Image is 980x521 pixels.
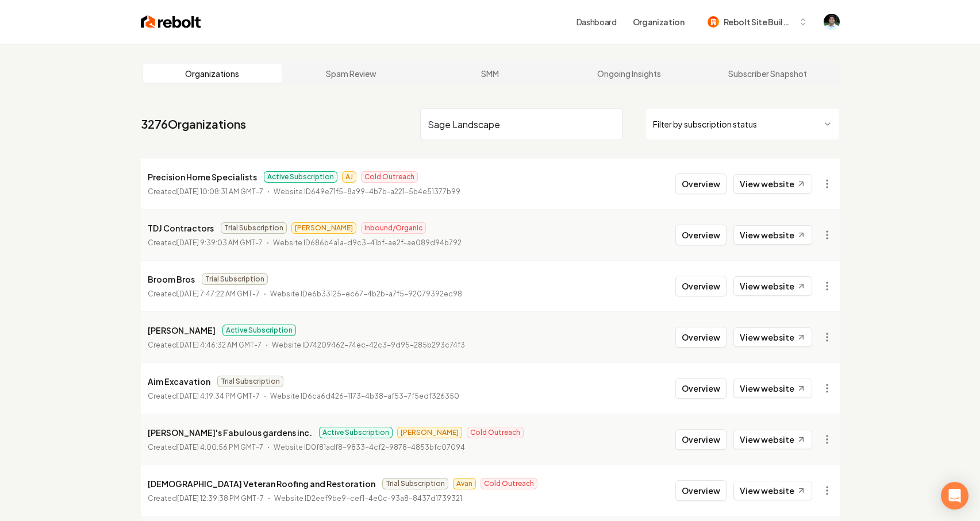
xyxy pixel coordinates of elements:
[270,288,462,300] p: Website ID e6b33125-ec67-4b2b-a7f5-92079392ec98
[177,341,262,349] time: [DATE] 4:46:32 AM GMT-7
[733,174,812,194] a: View website
[733,481,812,500] a: View website
[148,391,260,402] p: Created
[733,379,812,398] a: View website
[733,225,812,245] a: View website
[148,477,375,491] p: [DEMOGRAPHIC_DATA] Veteran Roofing and Restoration
[397,427,462,438] span: [PERSON_NAME]
[148,339,262,351] p: Created
[141,14,201,30] img: Rebolt Logo
[724,16,794,28] span: Rebolt Site Builder
[733,430,812,449] a: View website
[177,443,263,451] time: [DATE] 4:00:56 PM GMT-7
[148,493,264,504] p: Created
[698,64,837,83] a: Subscriber Snapshot
[148,170,257,184] p: Precision Home Specialists
[221,222,287,234] span: Trial Subscription
[420,108,622,140] input: Search by name or ID
[148,237,263,249] p: Created
[675,276,727,296] button: Overview
[202,273,268,285] span: Trial Subscription
[177,494,264,503] time: [DATE] 12:39:38 PM GMT-7
[559,64,698,83] a: Ongoing Insights
[148,323,216,337] p: [PERSON_NAME]
[675,327,727,348] button: Overview
[675,429,727,450] button: Overview
[274,493,462,504] p: Website ID 2eef9be9-cef1-4e0c-93a8-8437d1739321
[626,11,691,32] button: Organization
[143,64,282,83] a: Organizations
[577,16,617,28] a: Dashboard
[675,173,727,194] button: Overview
[148,221,214,235] p: TDJ Contractors
[733,327,812,347] a: View website
[270,391,459,402] p: Website ID 6ca6d426-1173-4b38-af53-7f5edf326350
[467,427,524,438] span: Cold Outreach
[264,171,337,183] span: Active Subscription
[361,222,426,234] span: Inbound/Organic
[222,325,296,336] span: Active Subscription
[361,171,418,183] span: Cold Outreach
[177,187,263,196] time: [DATE] 10:08:31 AM GMT-7
[675,378,727,399] button: Overview
[274,442,465,453] p: Website ID 0f81adf8-9833-4cf2-9878-4853bfc07094
[941,482,969,510] div: Open Intercom Messenger
[282,64,421,83] a: Spam Review
[675,225,727,245] button: Overview
[453,478,476,489] span: Avan
[382,478,448,489] span: Trial Subscription
[824,14,840,30] button: Open user button
[141,116,246,132] a: 3276Organizations
[824,14,840,30] img: Arwin Rahmatpanah
[148,426,312,439] p: [PERSON_NAME]'s Fabulous gardens inc.
[148,288,260,300] p: Created
[291,222,356,234] span: [PERSON_NAME]
[708,16,719,28] img: Rebolt Site Builder
[733,276,812,296] a: View website
[675,480,727,501] button: Overview
[319,427,393,438] span: Active Subscription
[177,238,263,247] time: [DATE] 9:39:03 AM GMT-7
[177,290,260,298] time: [DATE] 7:47:22 AM GMT-7
[148,186,263,198] p: Created
[217,376,283,387] span: Trial Subscription
[481,478,537,489] span: Cold Outreach
[342,171,356,183] span: AJ
[177,392,260,400] time: [DATE] 4:19:34 PM GMT-7
[274,186,460,198] p: Website ID 649e71f5-8a99-4b7b-a221-5b4e51377b99
[421,64,560,83] a: SMM
[148,272,195,286] p: Broom Bros
[148,375,210,388] p: Aim Excavation
[273,237,462,249] p: Website ID 686b4a1a-d9c3-41bf-ae2f-ae089d94b792
[148,442,263,453] p: Created
[272,339,465,351] p: Website ID 74209462-74ec-42c3-9d95-285b293c74f3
